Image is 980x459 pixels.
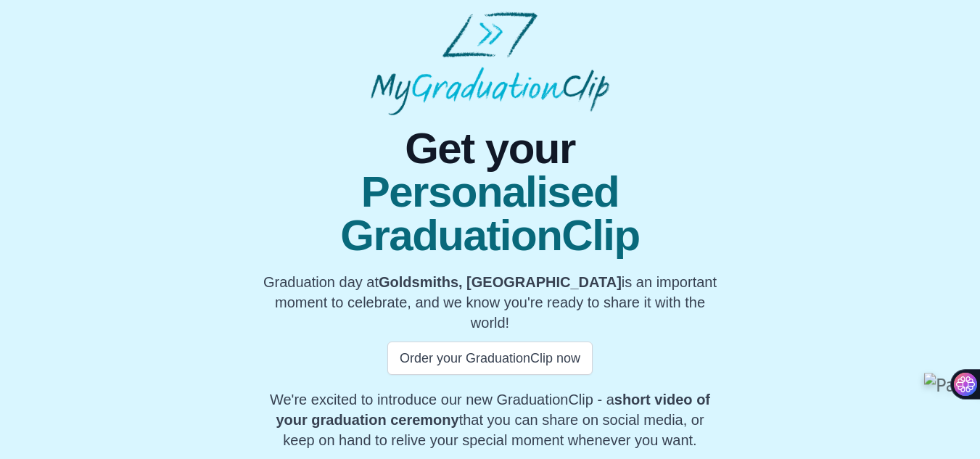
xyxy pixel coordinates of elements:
img: MyGraduationClip [371,12,610,115]
button: Order your GraduationClip now [387,342,593,375]
span: Get your [263,127,718,170]
b: Goldsmiths, [GEOGRAPHIC_DATA] [379,274,622,290]
p: We're excited to introduce our new GraduationClip - a that you can share on social media, or keep... [263,389,718,450]
span: Personalised GraduationClip [263,170,718,257]
p: Graduation day at is an important moment to celebrate, and we know you're ready to share it with ... [263,272,718,333]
